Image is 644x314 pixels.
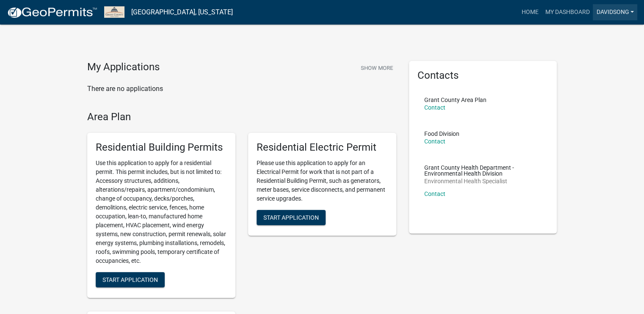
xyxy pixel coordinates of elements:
[593,4,637,20] a: davidsong
[102,276,158,283] span: Start Application
[257,210,326,225] button: Start Application
[257,141,388,154] h5: Residential Electric Permit
[417,69,549,82] h5: Contacts
[96,272,165,287] button: Start Application
[424,190,445,197] a: Contact
[357,61,396,75] button: Show More
[96,159,227,265] p: Use this application to apply for a residential permit. This permit includes, but is not limited ...
[263,214,319,221] span: Start Application
[257,159,388,203] p: Please use this application to apply for an Electrical Permit for work that is not part of a Resi...
[104,6,124,18] img: Grant County, Indiana
[424,178,542,184] p: Environmental Health Specialist
[87,61,160,74] h4: My Applications
[518,4,542,20] a: Home
[424,131,459,137] p: Food Division
[424,138,445,145] a: Contact
[87,84,396,94] p: There are no applications
[424,97,486,103] p: Grant County Area Plan
[131,5,233,19] a: [GEOGRAPHIC_DATA], [US_STATE]
[87,111,396,123] h4: Area Plan
[542,4,593,20] a: My Dashboard
[424,104,445,111] a: Contact
[424,165,542,176] p: Grant County Health Department - Environmental Health Division
[96,141,227,154] h5: Residential Building Permits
